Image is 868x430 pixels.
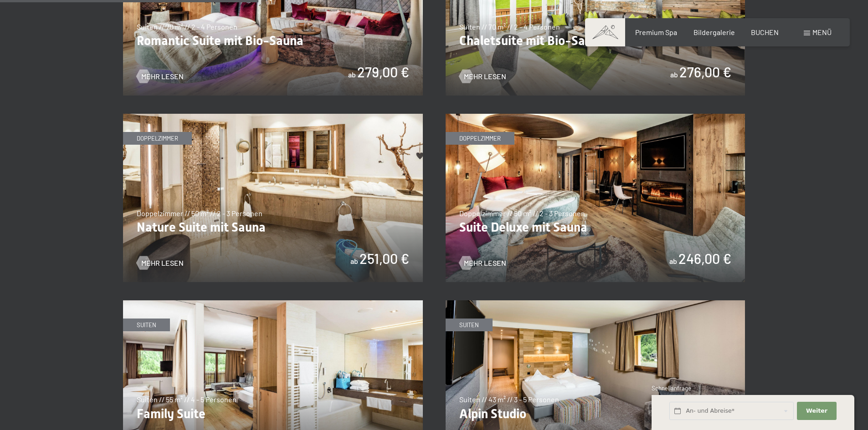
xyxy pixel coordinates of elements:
[459,71,506,81] a: Mehr Lesen
[446,114,745,120] a: Suite Deluxe mit Sauna
[137,71,184,81] a: Mehr Lesen
[812,28,832,36] span: Menü
[141,71,184,81] span: Mehr Lesen
[141,258,184,268] span: Mehr Lesen
[123,301,423,306] a: Family Suite
[797,402,836,420] button: Weiter
[459,258,506,268] a: Mehr Lesen
[652,384,691,392] span: Schnellanfrage
[464,258,506,268] span: Mehr Lesen
[635,28,677,36] a: Premium Spa
[446,301,745,306] a: Alpin Studio
[751,28,779,36] a: BUCHEN
[123,114,423,282] img: Nature Suite mit Sauna
[137,258,184,268] a: Mehr Lesen
[693,28,735,36] a: Bildergalerie
[446,114,745,282] img: Suite Deluxe mit Sauna
[123,114,423,120] a: Nature Suite mit Sauna
[464,71,506,81] span: Mehr Lesen
[806,407,827,415] span: Weiter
